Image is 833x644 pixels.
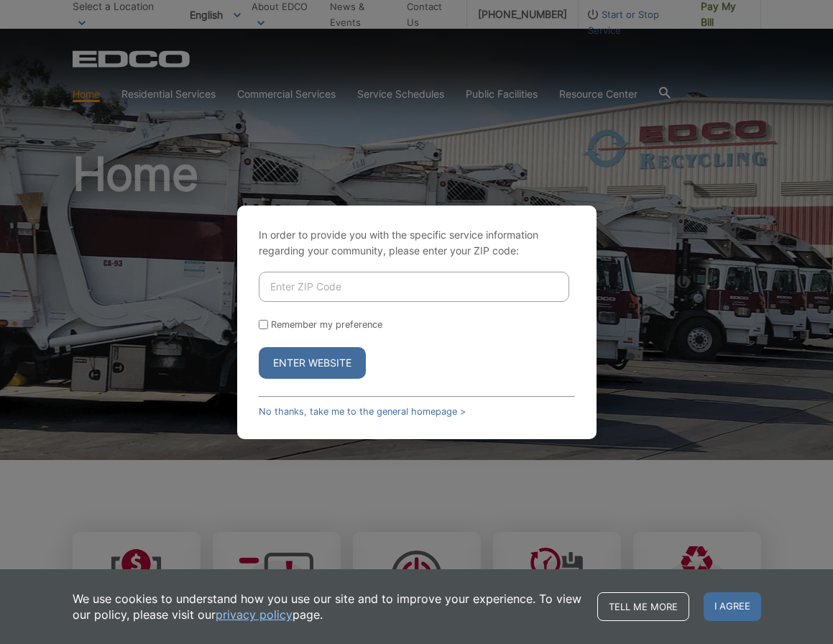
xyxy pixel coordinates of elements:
[271,319,382,330] label: Remember my preference
[259,406,466,417] a: No thanks, take me to the general homepage >
[259,272,569,302] input: Enter ZIP Code
[259,347,366,379] button: Enter Website
[704,592,761,621] span: I agree
[216,607,293,622] a: privacy policy
[259,227,575,259] p: In order to provide you with the specific service information regarding your community, please en...
[597,592,689,621] a: Tell me more
[73,591,583,622] p: We use cookies to understand how you use our site and to improve your experience. To view our pol...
